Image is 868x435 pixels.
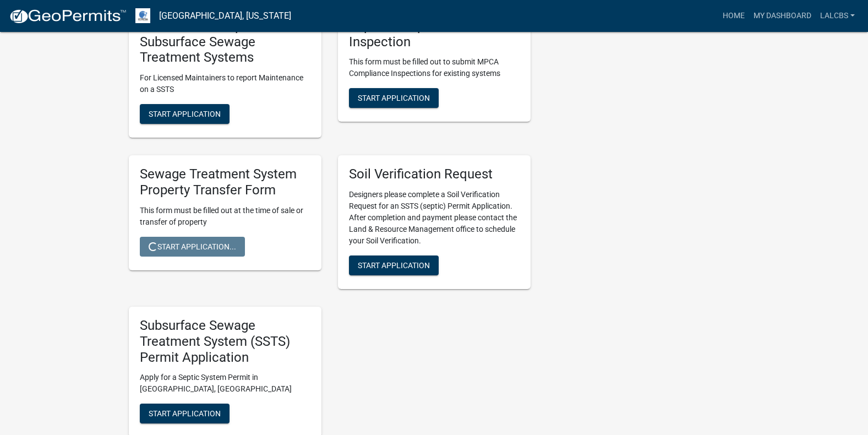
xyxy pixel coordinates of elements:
button: Start Application... [140,237,245,257]
span: Start Application [149,110,221,118]
h5: Sewage Treatment System Property Transfer Form [140,166,310,198]
p: Designers please complete a Soil Verification Request for an SSTS (septic) Permit Application. Af... [349,189,520,247]
img: Otter Tail County, Minnesota [135,8,150,23]
span: Start Application... [149,242,236,251]
p: This form must be filled out at the time of sale or transfer of property [140,205,310,228]
button: Start Application [349,255,439,275]
a: My Dashboard [749,6,816,26]
span: Start Application [358,94,430,102]
h5: Soil Verification Request [349,166,520,182]
span: Start Application [149,409,221,418]
p: For Licensed Maintainers to report Maintenance on a SSTS [140,72,310,95]
h5: Subsurface Sewage Treatment System (SSTS) Permit Application [140,318,310,365]
a: Home [718,6,749,26]
button: Start Application [349,88,439,108]
p: Apply for a Septic System Permit in [GEOGRAPHIC_DATA], [GEOGRAPHIC_DATA] [140,372,310,395]
a: LALCBS [816,6,859,26]
span: Start Application [358,261,430,270]
h5: Septic Compliance Inspection [349,18,520,50]
p: This form must be filled out to submit MPCA Compliance Inspections for existing systems [349,56,520,79]
button: Start Application [140,404,230,423]
h5: Maintenance Report for Subsurface Sewage Treatment Systems [140,18,310,66]
a: [GEOGRAPHIC_DATA], [US_STATE] [159,7,291,25]
button: Start Application [140,104,230,124]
